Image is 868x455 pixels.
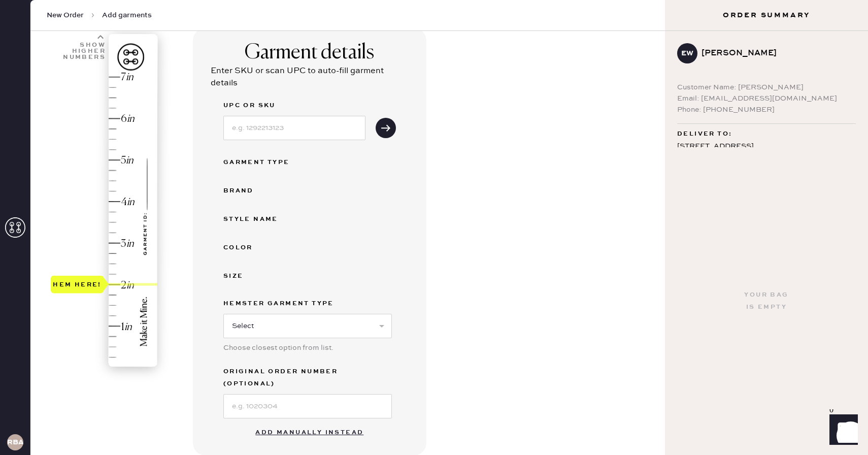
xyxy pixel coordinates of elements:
[223,185,305,197] div: Brand
[223,270,305,282] div: Size
[223,366,392,390] label: Original Order Number (Optional)
[109,34,157,367] img: image
[102,10,152,20] span: Add garments
[223,100,365,112] label: UPC or SKU
[223,298,392,310] label: Hemster Garment Type
[223,342,392,353] div: Choose closest option from list.
[744,289,788,313] div: Your bag is empty
[245,41,374,65] div: Garment details
[702,47,848,59] div: [PERSON_NAME]
[249,422,370,443] button: Add manually instead
[681,50,693,57] h3: EW
[223,213,305,225] div: Style name
[677,82,856,93] div: Customer Name: [PERSON_NAME]
[47,10,84,20] span: New Order
[126,71,133,84] div: in
[223,242,305,254] div: Color
[53,278,102,290] div: Hem here!
[677,93,856,104] div: Email: [EMAIL_ADDRESS][DOMAIN_NAME]
[223,156,305,169] div: Garment Type
[665,10,868,20] h3: Order Summary
[677,128,732,140] span: Deliver to:
[211,65,409,89] div: Enter SKU or scan UPC to auto-fill garment details
[677,140,856,166] div: [STREET_ADDRESS] [GEOGRAPHIC_DATA] , MA 02120
[223,394,392,418] input: e.g. 1020304
[223,116,365,140] input: e.g. 1292213123
[62,42,106,60] div: Show higher numbers
[820,409,863,453] iframe: Front Chat
[7,439,23,446] h3: RBA
[677,104,856,115] div: Phone: [PHONE_NUMBER]
[121,71,126,84] div: 7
